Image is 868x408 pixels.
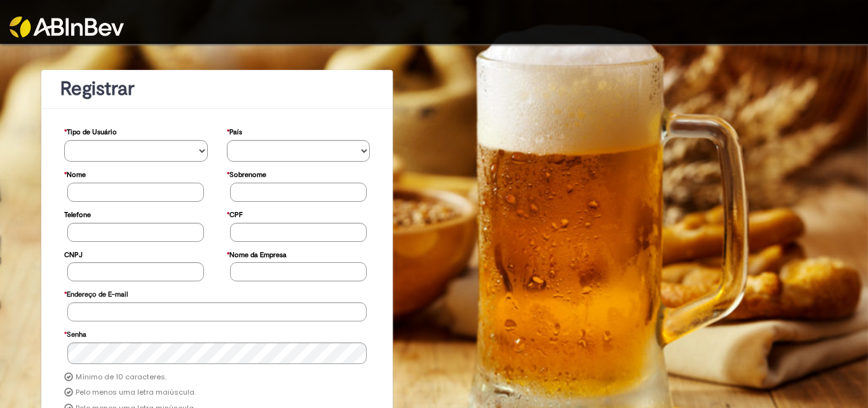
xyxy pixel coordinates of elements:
[64,244,83,263] label: CNPJ
[64,284,128,302] label: Endereço de E-mail
[76,388,196,398] label: Pelo menos uma letra maiúscula.
[60,78,374,99] h1: Registrar
[227,204,243,223] label: CPF
[76,372,166,383] label: Mínimo de 10 caracteres.
[64,164,86,183] label: Nome
[227,122,242,140] label: País
[227,164,266,183] label: Sobrenome
[64,204,91,223] label: Telefone
[227,244,287,263] label: Nome da Empresa
[10,17,124,38] img: ABInbev-white.png
[64,122,117,140] label: Tipo de Usuário
[64,324,86,342] label: Senha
